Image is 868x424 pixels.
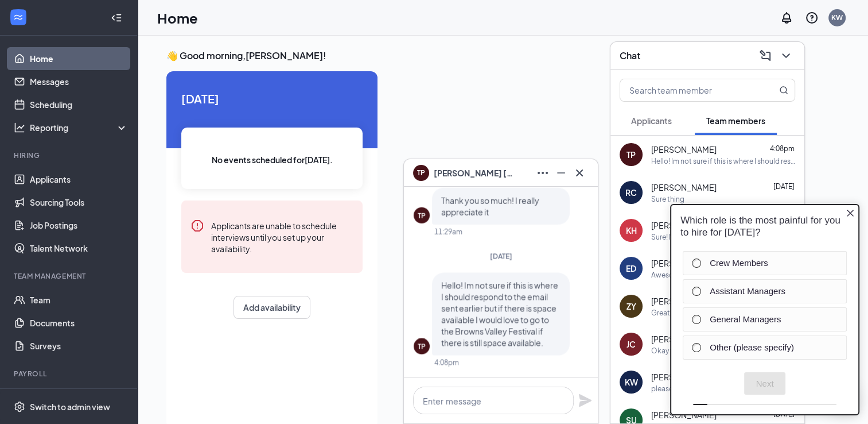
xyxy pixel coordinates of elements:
[30,334,128,357] a: Surveys
[30,70,128,93] a: Messages
[30,288,128,311] a: Team
[625,376,638,388] div: KW
[773,182,795,191] span: [DATE]
[805,11,819,25] svg: QuestionInfo
[30,122,129,133] div: Reporting
[779,86,788,95] svg: MagnifyingGlass
[14,271,126,281] div: Team Management
[706,115,765,126] span: Team members
[626,149,636,160] div: TP
[831,13,843,22] div: KW
[30,191,128,214] a: Sourcing Tools
[651,333,717,345] span: [PERSON_NAME]
[30,47,128,70] a: Home
[651,346,795,356] div: Okay thanks for letting me know. See you then.
[211,219,353,255] div: Applicants are unable to schedule interviews until you set up your availability.
[651,194,684,204] div: Sure thing
[434,227,462,237] div: 11:29am
[111,12,122,24] svg: Collapse
[758,49,772,63] svg: ComposeMessage
[30,168,128,191] a: Applicants
[620,49,640,62] h3: Chat
[30,214,128,237] a: Job Postings
[573,166,586,180] svg: Cross
[418,211,426,221] div: TP
[626,263,636,274] div: ED
[651,308,795,318] div: Great!!! Thank you so much. I had a lot of fun teaching math. Wish everyone the best, especially ...
[166,49,839,62] h3: 👋 Good morning, [PERSON_NAME] !
[651,371,717,383] span: [PERSON_NAME]
[536,166,550,180] svg: Ellipses
[756,47,774,65] button: ComposeMessage
[651,144,717,155] span: [PERSON_NAME]
[651,257,754,269] span: [PERSON_NAME][GEOGRAPHIC_DATA]
[181,90,363,107] span: [DATE]
[651,384,795,394] div: please check this out for team pic/bio example - [URL][DOMAIN_NAME]
[570,164,589,182] button: Cross
[534,164,552,182] button: Ellipses
[490,252,512,261] span: [DATE]
[661,195,868,424] iframe: Sprig User Feedback Dialog
[651,295,717,307] span: [PERSON_NAME]
[651,232,710,242] div: Sure! No problem!
[651,409,717,421] span: [PERSON_NAME]
[626,300,636,312] div: ZY
[554,166,568,180] svg: Minimize
[777,47,795,65] button: ChevronDown
[14,151,126,160] div: Hiring
[30,93,128,116] a: Scheduling
[651,182,717,193] span: [PERSON_NAME]
[157,8,198,28] h1: Home
[30,237,128,260] a: Talent Network
[620,79,756,101] input: Search team member
[578,394,592,407] svg: Plane
[14,401,25,413] svg: Settings
[441,280,558,348] span: Hello! Im not sure if this is where I should respond to the email sent earlier but if there is sp...
[625,187,637,198] div: RC
[626,338,636,350] div: JC
[779,49,793,63] svg: ChevronDown
[30,401,110,413] div: Switch to admin view
[30,311,128,334] a: Documents
[190,219,204,233] svg: Error
[780,11,793,25] svg: Notifications
[233,296,310,319] button: Add availability
[14,122,25,133] svg: Analysis
[770,144,795,153] span: 4:08pm
[418,342,426,352] div: TP
[626,225,637,236] div: KH
[13,11,24,23] svg: WorkstreamLogo
[631,115,672,126] span: Applicants
[30,386,128,409] a: Payroll
[651,219,717,231] span: [PERSON_NAME]
[434,167,514,179] span: [PERSON_NAME] [PERSON_NAME]
[441,195,539,217] span: Thank you so much! I really appreciate it
[14,369,126,379] div: Payroll
[651,270,749,280] div: Awesome, thank you so much!
[212,153,333,166] span: No events scheduled for [DATE] .
[552,164,570,182] button: Minimize
[434,358,459,368] div: 4:08pm
[651,156,795,166] div: Hello! Im not sure if this is where I should respond to the email sent earlier but if there is sp...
